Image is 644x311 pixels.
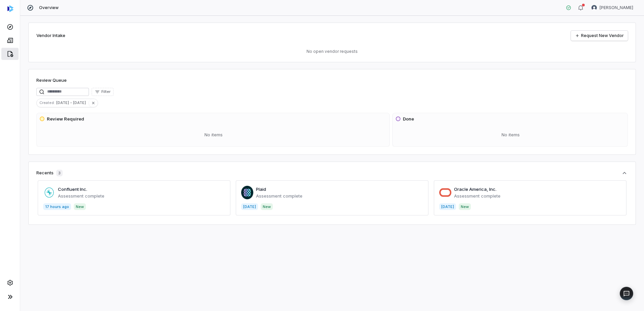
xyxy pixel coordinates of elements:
a: Plaid [256,186,266,192]
h3: Done [403,116,414,123]
h1: Review Queue [36,77,67,84]
h2: Vendor Intake [36,32,65,39]
button: Filter [92,88,114,96]
div: No items [39,126,388,144]
span: [DATE] - [DATE] [56,100,89,106]
span: Created : [37,100,56,106]
a: Request New Vendor [571,31,628,41]
span: 3 [56,170,63,176]
div: Recents [36,170,63,176]
div: No items [395,126,626,144]
span: [PERSON_NAME] [600,5,633,10]
a: Confluent Inc. [58,186,87,192]
button: Recents3 [36,170,628,176]
span: Filter [101,89,110,94]
p: No open vendor requests [36,49,628,54]
img: svg%3e [7,5,13,12]
img: Bridget Seagraves avatar [591,5,597,10]
h3: Review Required [47,116,84,123]
button: Bridget Seagraves avatar[PERSON_NAME] [587,3,637,13]
span: Overview [39,5,59,10]
a: Oracle America, Inc. [454,186,496,192]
